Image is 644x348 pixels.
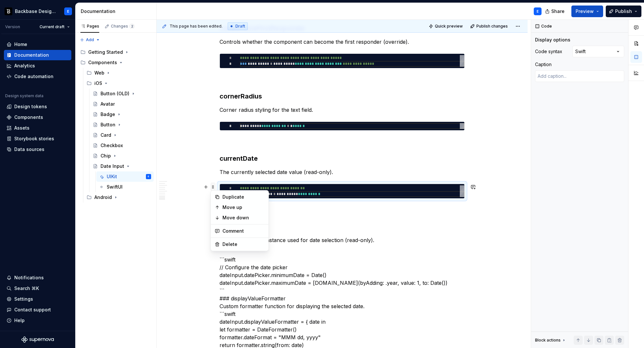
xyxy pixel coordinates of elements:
[615,8,632,15] span: Publish
[84,68,154,78] div: Web
[4,112,71,122] a: Components
[107,184,123,190] div: SwiftUI
[94,80,102,87] div: iOS
[4,315,71,326] button: Help
[14,63,35,69] div: Analytics
[78,35,102,44] button: Add
[14,307,51,313] div: Contact support
[535,48,562,55] div: Code syntax
[90,140,154,151] a: Checkbox
[90,161,154,171] a: Date Input
[37,22,73,31] button: Current draft
[535,338,561,343] div: Block actions
[4,101,71,112] a: Design tokens
[571,6,603,17] button: Preview
[222,194,265,200] div: Duplicate
[14,146,44,153] div: Data sources
[476,24,508,29] span: Publish changes
[4,39,71,50] a: Home
[101,142,123,149] div: Checkbox
[606,6,641,17] button: Publish
[78,57,154,68] div: Components
[129,24,135,29] span: 2
[14,296,33,302] div: Settings
[94,70,104,76] div: Web
[78,47,154,57] div: Getting Started
[535,336,566,345] div: Block actions
[4,133,71,144] a: Storybook stories
[4,71,71,82] a: Code automation
[40,24,65,29] span: Current draft
[220,154,465,163] h3: currentDate
[90,120,154,130] a: Button
[427,22,466,31] button: Quick preview
[5,7,12,15] img: ef5c8306-425d-487c-96cf-06dd46f3a532.png
[80,24,99,29] div: Pages
[5,93,43,99] div: Design system data
[4,50,71,60] a: Documentation
[101,132,111,138] div: Card
[96,171,154,182] a: UIKitE
[90,99,154,109] a: Avatar
[5,24,20,29] div: Version
[535,61,552,68] div: Caption
[435,24,463,29] span: Quick preview
[86,37,94,42] span: Add
[222,215,265,221] div: Move down
[222,204,265,211] div: Move up
[220,222,465,231] h3: datePicker
[96,182,154,192] a: SwiftUI
[90,151,154,161] a: Chip
[537,9,539,14] div: E
[14,73,54,80] div: Code automation
[220,168,465,176] p: The currently selected date value (read-only).
[576,8,594,15] span: Preview
[90,88,154,99] a: Button (OLD)
[21,336,54,343] svg: Supernova Logo
[220,92,465,101] h3: cornerRadius
[222,228,265,234] div: Comment
[220,106,465,114] p: Corner radius styling for the text field.
[101,122,115,128] div: Button
[148,173,149,180] div: E
[84,78,154,88] div: iOS
[222,241,265,248] div: Delete
[220,236,465,244] p: The UIDatePicker instance used for date selection (read-only).
[542,6,569,17] button: Share
[14,52,49,58] div: Documentation
[14,41,27,48] div: Home
[14,125,30,131] div: Assets
[4,305,71,315] button: Contact support
[1,4,74,18] button: Backbase Design SystemE
[468,22,511,31] button: Publish changes
[101,163,124,169] div: Date Input
[14,135,54,142] div: Storybook stories
[14,274,44,281] div: Notifications
[101,111,115,118] div: Badge
[101,153,111,159] div: Chip
[4,283,71,294] button: Search ⌘K
[84,192,154,203] div: Android
[4,144,71,155] a: Data sources
[15,8,56,15] div: Backbase Design System
[170,24,222,29] span: This page has been edited.
[551,8,565,15] span: Share
[14,317,25,324] div: Help
[101,90,129,97] div: Button (OLD)
[535,37,570,43] div: Display options
[4,61,71,71] a: Analytics
[14,114,43,121] div: Components
[78,47,154,203] div: Page tree
[4,123,71,133] a: Assets
[90,130,154,140] a: Card
[107,173,117,180] div: UIKit
[88,49,123,55] div: Getting Started
[14,103,47,110] div: Design tokens
[81,8,154,15] div: Documentation
[101,101,115,107] div: Avatar
[4,273,71,283] button: Notifications
[67,9,69,14] div: E
[4,294,71,304] a: Settings
[88,59,117,66] div: Components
